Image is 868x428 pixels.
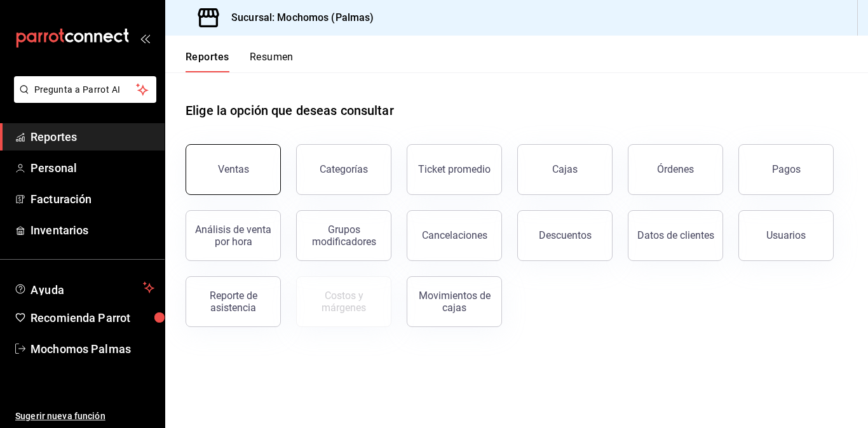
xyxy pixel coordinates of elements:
[9,92,156,105] a: Pregunta a Parrot AI
[320,163,368,175] div: Categorías
[218,163,249,175] div: Ventas
[31,340,154,358] span: Mochomos Palmas
[415,290,494,314] div: Movimientos de cajas
[628,144,723,195] button: Órdenes
[738,144,834,195] button: Pagos
[31,191,154,208] span: Facturación
[194,224,273,248] div: Análisis de venta por hora
[186,144,281,195] button: Ventas
[407,210,502,261] button: Cancelaciones
[304,290,383,314] div: Costos y márgenes
[296,276,391,327] button: Contrata inventarios para ver este reporte
[250,51,294,72] button: Resumen
[296,144,391,195] button: Categorías
[539,229,592,241] div: Descuentos
[552,163,578,175] div: Cajas
[194,290,273,314] div: Reporte de asistencia
[422,229,487,241] div: Cancelaciones
[304,224,383,248] div: Grupos modificadores
[14,76,156,103] button: Pregunta a Parrot AI
[517,210,613,261] button: Descuentos
[517,144,613,195] button: Cajas
[407,276,502,327] button: Movimientos de cajas
[140,33,150,43] button: open_drawer_menu
[15,410,154,423] span: Sugerir nueva función
[418,163,491,175] div: Ticket promedio
[31,222,154,239] span: Inventarios
[407,144,502,195] button: Ticket promedio
[186,101,394,120] h1: Elige la opción que deseas consultar
[31,159,154,177] span: Personal
[738,210,834,261] button: Usuarios
[34,83,137,97] span: Pregunta a Parrot AI
[772,163,801,175] div: Pagos
[628,210,723,261] button: Datos de clientes
[221,10,374,25] h3: Sucursal: Mochomos (Palmas)
[657,163,694,175] div: Órdenes
[296,210,391,261] button: Grupos modificadores
[766,229,806,241] div: Usuarios
[31,309,154,326] span: Recomienda Parrot
[186,51,229,72] button: Reportes
[186,210,281,261] button: Análisis de venta por hora
[186,51,294,72] div: navigation tabs
[31,280,138,295] span: Ayuda
[186,276,281,327] button: Reporte de asistencia
[31,128,154,145] span: Reportes
[637,229,714,241] div: Datos de clientes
